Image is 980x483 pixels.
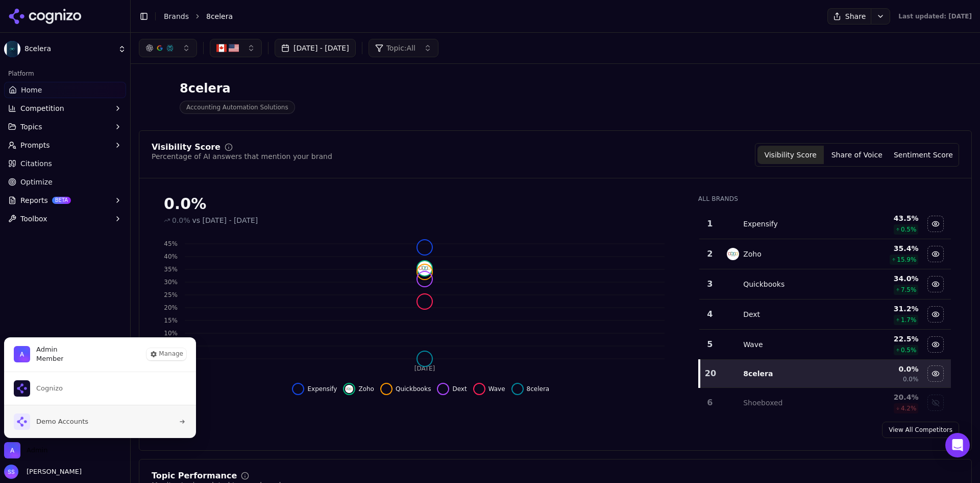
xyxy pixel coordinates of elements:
div: Expensify [743,219,778,229]
button: Hide dext data [927,306,944,323]
img: expensify [727,218,739,230]
a: Brands [164,12,189,20]
img: Salih Sağdilek [4,465,18,479]
img: United States [229,43,239,53]
button: [DATE] - [DATE] [275,39,356,57]
div: 2 [703,248,717,260]
button: Hide 8celera data [927,365,944,382]
nav: breadcrumb [164,11,807,21]
div: 20 [704,367,717,380]
span: Topic: All [386,43,415,53]
span: 15.9 % [897,256,916,264]
span: 0.5 % [901,346,917,354]
div: 4 [703,308,717,320]
span: Admin [36,345,63,354]
button: Open user button [4,465,82,479]
div: 0.0% [164,195,678,213]
div: 0.0 % [853,364,918,374]
span: Dext [452,385,467,393]
img: zoho [727,248,739,260]
div: 1 [703,218,717,230]
span: BETA [52,197,71,204]
img: 8celera [4,41,20,57]
button: Hide expensify data [292,383,337,395]
img: shoeboxed [727,397,739,409]
img: Demo Accounts [14,413,30,430]
span: 8celera [206,11,233,21]
div: List of all organization memberships [4,372,197,438]
span: Home [21,85,42,95]
span: 4.2 % [901,404,917,412]
tspan: 30% [164,279,178,286]
div: All Brands [698,195,951,203]
tspan: 20% [164,304,178,311]
button: Visibility Score [757,146,824,164]
span: 8celera [24,44,114,54]
img: dext [418,272,432,286]
img: expensify [418,240,432,255]
img: Admin [4,442,20,458]
tspan: 25% [164,291,178,298]
div: 6 [703,397,717,409]
span: [PERSON_NAME] [22,467,82,476]
tspan: 45% [164,240,178,247]
span: Toolbox [20,214,47,224]
button: Hide 8celera data [511,383,550,395]
span: vs [DATE] - [DATE] [192,215,258,225]
div: 3 [703,278,717,290]
tspan: [DATE] [414,365,435,372]
div: Zoho [743,249,762,259]
img: 8celera [513,385,522,393]
span: Reports [20,195,48,205]
img: dext [439,385,447,393]
div: Shoeboxed [743,398,782,408]
button: Share [827,8,871,25]
span: Accounting Automation Solutions [180,101,295,114]
span: Topics [20,122,42,132]
img: 8celera [727,367,739,380]
tspan: 40% [164,253,178,260]
div: 35.4 % [853,243,918,254]
span: Competition [20,103,64,113]
button: Hide quickbooks data [380,383,431,395]
button: Hide zoho data [927,246,944,262]
div: Quickbooks [743,279,785,289]
img: zoho [345,385,353,393]
img: Admin [14,346,30,362]
button: Hide expensify data [927,216,944,232]
img: 8celera [418,352,432,366]
img: expensify [294,385,302,393]
span: Wave [488,385,505,393]
span: Citations [20,158,52,169]
span: 1.7 % [901,316,917,324]
button: Hide wave data [473,383,505,395]
div: Last updated: [DATE] [898,12,972,20]
button: Sentiment Score [890,146,957,164]
button: Hide zoho data [343,383,374,395]
div: Wave [743,339,763,350]
a: View All Competitors [882,422,959,438]
span: 0.0% [172,215,190,225]
button: Share of Voice [824,146,890,164]
div: 8celera [743,369,773,379]
img: quickbooks [382,385,390,393]
img: quickbooks [418,265,432,279]
div: Topic Performance [152,472,237,480]
button: Hide wave data [927,336,944,353]
div: Open Intercom Messenger [945,433,970,457]
span: 0.0% [903,375,919,383]
img: Canada [216,43,227,53]
span: Optimize [20,177,53,187]
button: Hide dext data [437,383,467,395]
button: Close organization switcher [4,442,47,458]
span: Cognizo [36,384,63,393]
div: Admin is active [4,337,196,438]
span: 0.5 % [901,225,917,234]
tspan: 15% [164,317,178,324]
span: Expensify [307,385,337,393]
button: Hide quickbooks data [927,276,944,292]
img: zoho [418,261,432,275]
div: Platform [4,65,126,82]
span: Quickbooks [396,385,431,393]
div: 8celera [180,80,295,97]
